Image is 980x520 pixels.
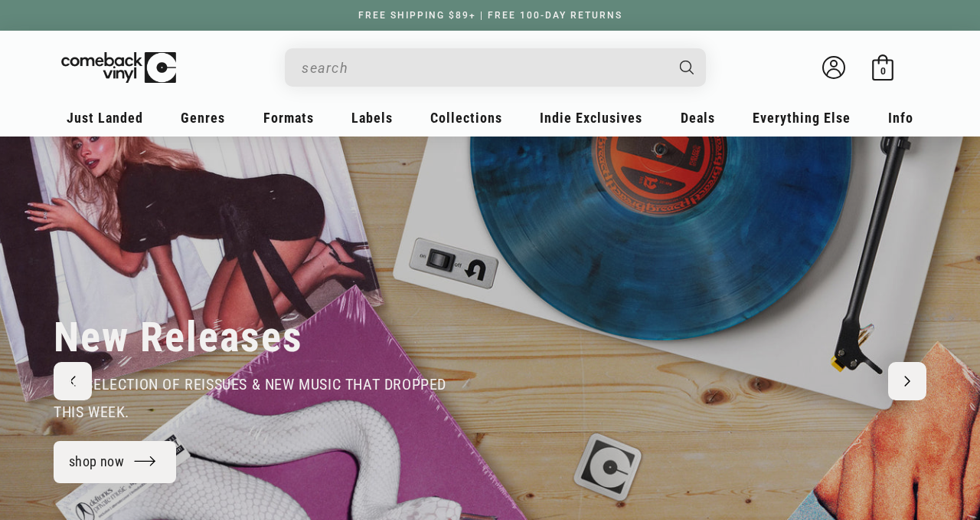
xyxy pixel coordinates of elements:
[263,110,314,126] span: Formats
[667,48,708,87] button: Search
[285,48,706,87] div: Search
[880,65,886,77] span: 0
[753,110,851,126] span: Everything Else
[181,110,225,126] span: Genres
[67,110,143,126] span: Just Landed
[54,312,303,363] h2: New Releases
[54,441,176,483] a: shop now
[430,110,502,126] span: Collections
[54,375,446,421] span: our selection of reissues & new music that dropped this week.
[681,110,715,126] span: Deals
[888,110,913,126] span: Info
[302,52,665,84] input: search
[343,10,638,21] a: FREE SHIPPING $89+ | FREE 100-DAY RETURNS
[540,110,642,126] span: Indie Exclusives
[351,110,393,126] span: Labels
